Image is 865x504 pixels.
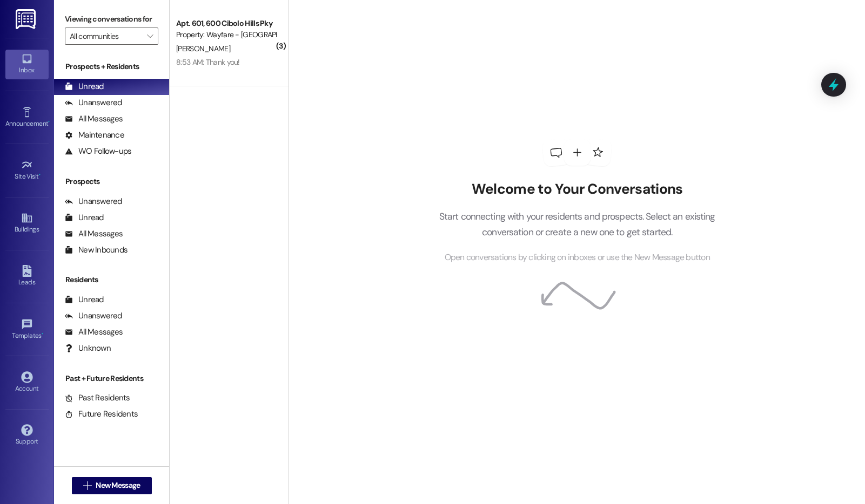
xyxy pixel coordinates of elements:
[70,28,141,45] input: All communities
[42,330,43,338] span: •
[16,9,38,29] img: ResiDesk Logo
[65,196,122,207] div: Unanswered
[54,61,169,72] div: Prospects + Residents
[65,228,123,240] div: All Messages
[65,130,124,141] div: Maintenance
[65,343,111,354] div: Unknown
[5,209,49,238] a: Buildings
[5,421,49,450] a: Support
[5,368,49,397] a: Account
[65,11,158,28] label: Viewing conversations for
[147,32,153,40] i: 
[65,113,123,125] div: All Messages
[65,392,130,404] div: Past Residents
[445,251,710,264] span: Open conversations by clicking on inboxes or use the New Message button
[423,181,732,198] h2: Welcome to Your Conversations
[54,176,169,187] div: Prospects
[5,50,49,79] a: Inbox
[176,29,276,40] div: Property: Wayfare - [GEOGRAPHIC_DATA]
[65,294,104,305] div: Unread
[54,274,169,285] div: Residents
[176,57,240,67] div: 8:53 AM: Thank you!
[65,310,122,322] div: Unanswered
[5,156,49,185] a: Site Visit •
[72,477,152,494] button: New Message
[5,262,49,291] a: Leads
[54,373,169,384] div: Past + Future Residents
[65,97,122,108] div: Unanswered
[176,44,230,53] span: [PERSON_NAME]
[176,18,276,29] div: Apt. 601, 600 Cibolo Hills Pky
[423,209,732,240] p: Start connecting with your residents and prospects. Select an existing conversation or create a n...
[39,171,41,179] span: •
[83,481,91,490] i: 
[65,212,104,223] div: Unread
[96,480,140,491] span: New Message
[65,146,131,157] div: WO Follow-ups
[65,81,104,92] div: Unread
[5,315,49,344] a: Templates •
[65,244,128,256] div: New Inbounds
[48,118,50,126] span: •
[65,326,123,338] div: All Messages
[65,408,138,420] div: Future Residents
